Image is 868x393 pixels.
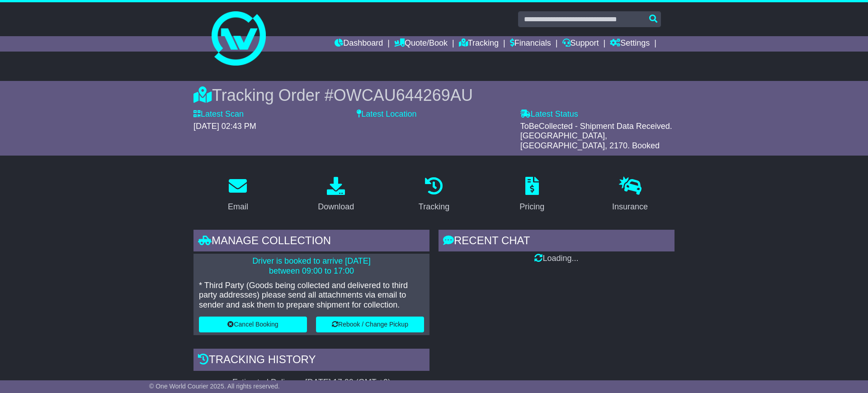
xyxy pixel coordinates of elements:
div: [DATE] 17:00 (GMT +9) [305,378,391,388]
label: Latest Location [357,109,416,119]
div: Loading... [439,254,675,264]
div: Tracking Order # [193,85,675,105]
label: Latest Scan [193,109,244,119]
a: Tracking [413,174,455,216]
div: Tracking [419,201,449,213]
button: Rebook / Change Pickup [316,317,424,332]
button: Cancel Booking [199,317,307,332]
span: OWCAU644269AU [334,86,473,104]
div: Pricing [519,201,544,213]
p: Driver is booked to arrive [DATE] between 09:00 to 17:00 [199,256,424,276]
a: Insurance [606,174,654,216]
div: Estimated Delivery - [193,378,429,388]
label: Latest Status [520,109,578,119]
span: ToBeCollected - Shipment Data Received. [GEOGRAPHIC_DATA], [GEOGRAPHIC_DATA], 2170. Booked [520,122,672,150]
div: Manage collection [193,230,429,254]
div: Insurance [612,201,648,213]
div: RECENT CHAT [439,230,675,254]
a: Dashboard [335,36,383,52]
a: Email [222,174,254,216]
a: Financials [510,36,551,52]
span: © One World Courier 2025. All rights reserved. [149,383,280,390]
div: Tracking history [193,349,429,373]
div: Download [318,201,354,213]
p: * Third Party (Goods being collected and delivered to third party addresses) please send all atta... [199,281,424,310]
a: Download [312,174,360,216]
a: Support [562,36,599,52]
a: Quote/Book [394,36,448,52]
span: [DATE] 02:43 PM [193,122,256,131]
a: Pricing [514,174,550,216]
a: Settings [610,36,650,52]
a: Tracking [459,36,499,52]
div: Email [228,201,248,213]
